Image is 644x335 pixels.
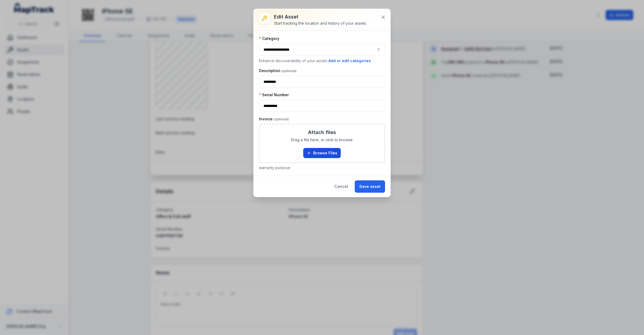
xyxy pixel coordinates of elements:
label: Description [259,68,297,73]
div: Start tracking the location and history of your assets. [274,21,367,26]
label: Serial Number [259,92,289,98]
button: Add or edit categories [328,58,371,64]
h3: Attach files [308,129,336,136]
p: warranty purpose [259,165,385,170]
span: Drag a file here, or click to browse. [291,137,353,143]
h3: Edit asset [274,13,367,21]
button: Save asset [355,180,385,193]
button: Cancel [330,180,353,193]
p: Enhance discoverability of your assets. [259,58,385,64]
label: Invoice [259,116,289,122]
button: Browse Files [303,148,341,158]
label: Category [259,36,279,41]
